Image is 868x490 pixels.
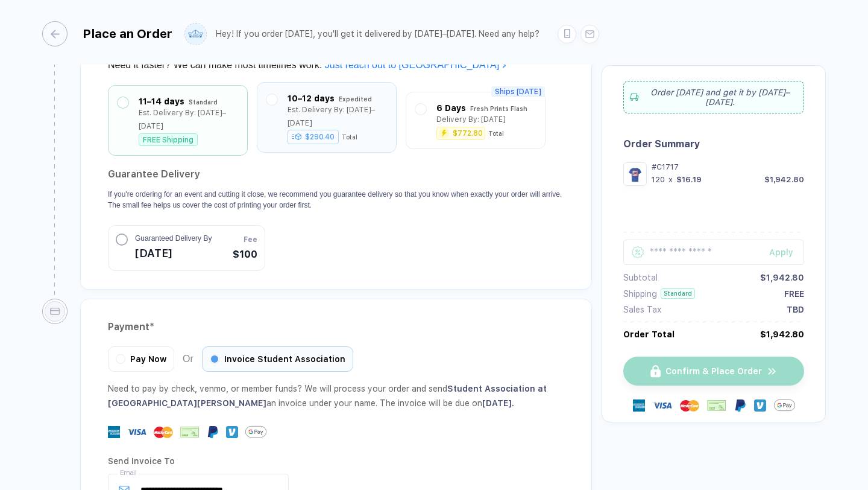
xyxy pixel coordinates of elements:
img: cheque [707,399,726,412]
button: Guaranteed Delivery By[DATE]Fee$100 [108,225,265,271]
span: Pay Now [130,354,166,364]
div: 120 [652,175,665,184]
div: Payment [108,317,564,337]
div: Shipping [623,289,657,299]
div: $1,942.80 [760,329,804,339]
div: Need it faster? We can make most timelines work. [108,56,564,75]
div: 6 Days [436,101,466,115]
span: Invoice Student Association [224,354,345,364]
p: If you're ordering for an event and cutting it close, we recommend you guarantee delivery so that... [108,189,564,211]
div: 10–12 days [288,92,335,105]
div: FREE Shipping [139,133,198,146]
div: $772.80 [453,130,483,137]
div: Order Summary [623,138,804,150]
span: $100 [233,247,257,262]
img: Paypal [734,399,746,412]
span: Fee [244,234,257,245]
div: Sales Tax [623,305,661,314]
div: 11–14 days [139,95,184,108]
img: GPay [245,421,266,442]
div: 10–12 days ExpeditedEst. Delivery By: [DATE]–[DATE]$290.40Total [266,92,387,143]
img: GPay [774,395,795,416]
div: Total [342,133,357,141]
img: Paypal [207,426,219,438]
div: Pay Now [108,346,174,372]
div: Order Total [623,329,675,339]
div: $16.19 [676,175,702,184]
div: Place an Order [83,27,172,41]
img: visa [127,422,146,442]
img: user profile [185,24,206,45]
div: Apply [769,247,804,257]
img: d0178d1a-fc8c-4278-9d11-f49dfd6eb26a_nt_front_1754792918227.jpg [626,165,644,183]
img: express [633,399,645,412]
div: Need to pay by check, venmo, or member funds? We will process your order and send an invoice unde... [108,381,564,410]
button: Apply [754,240,804,265]
a: Just reach out to [GEOGRAPHIC_DATA] [325,60,507,70]
h2: Guarantee Delivery [108,165,564,184]
div: #C1717 [652,162,804,171]
div: x [667,175,674,184]
img: Venmo [754,399,766,412]
div: 11–14 days StandardEst. Delivery By: [DATE]–[DATE]FREE Shipping [118,95,238,146]
img: master-card [154,422,173,442]
div: $290.40 [288,130,339,144]
div: $1,942.80 [760,273,804,282]
div: Delivery By: [DATE] [436,113,506,126]
span: Guaranteed Delivery By [135,233,212,244]
div: 6 Days Fresh Prints FlashDelivery By: [DATE]$772.80Total [415,101,536,139]
img: cheque [180,426,200,438]
div: Standard [189,95,218,109]
img: visa [653,396,672,415]
span: [DATE] . [482,398,514,408]
span: Ships [DATE] [491,86,545,97]
div: Standard [661,288,695,299]
div: Total [488,130,504,137]
img: master-card [680,396,699,415]
div: Order [DATE] and get it by [DATE]–[DATE] . [623,81,804,113]
div: Send Invoice To [108,451,564,471]
div: Fresh Prints Flash [470,102,527,115]
div: FREE [784,289,804,299]
div: Expedited [339,92,372,106]
img: express [108,426,120,438]
div: Est. Delivery By: [DATE]–[DATE] [139,106,238,133]
div: Subtotal [623,273,658,282]
div: Invoice Student Association [202,346,353,372]
div: Est. Delivery By: [DATE]–[DATE] [288,103,387,130]
img: Venmo [226,426,238,438]
div: Or [108,346,353,372]
div: Hey! If you order [DATE], you'll get it delivered by [DATE]–[DATE]. Need any help? [216,29,539,39]
span: [DATE] [135,244,212,263]
div: TBD [787,305,804,314]
div: $1,942.80 [764,175,804,184]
